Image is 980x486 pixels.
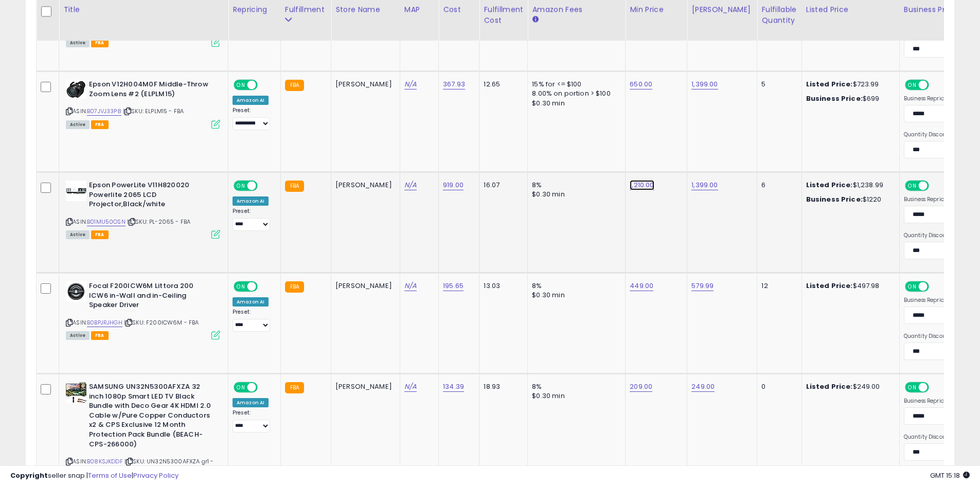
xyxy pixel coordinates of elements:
img: 31-YZ8tVOOL._SL40_.jpg [66,181,86,201]
div: Fulfillment Cost [484,4,523,26]
div: $0.30 min [532,190,617,199]
div: 6 [761,181,793,190]
div: Amazon AI [233,96,269,105]
div: 12.65 [484,80,520,89]
label: Business Repricing Strategy: [904,398,978,405]
b: Listed Price: [806,79,853,89]
div: ASIN: [66,281,220,338]
a: 919.00 [443,180,464,190]
div: 12 [761,281,793,291]
div: 15% for <= $100 [532,80,617,89]
b: Listed Price: [806,180,853,190]
a: 249.00 [691,382,715,392]
div: 8% [532,181,617,190]
div: Preset: [233,107,273,130]
span: ON [906,383,919,392]
a: N/A [404,79,417,89]
a: 650.00 [630,79,652,89]
div: $699 [806,94,892,103]
div: Fulfillable Quantity [761,4,797,26]
a: B01MU50OSN [87,218,126,226]
a: N/A [404,281,417,291]
small: Amazon Fees. [532,15,538,24]
div: Amazon AI [233,196,269,206]
span: ON [235,182,247,190]
span: ON [235,282,247,291]
div: Title [63,4,224,15]
div: 5 [761,80,793,89]
div: [PERSON_NAME] [335,281,392,291]
span: | SKU: ELPLM15 - FBA [123,107,184,115]
span: 2025-09-17 15:18 GMT [930,471,970,480]
div: 8% [532,382,617,391]
div: 0 [761,382,793,391]
label: Quantity Discount Strategy: [904,232,978,239]
div: 8.00% on portion > $100 [532,89,617,98]
div: Cost [443,4,475,15]
div: Listed Price [806,4,895,15]
strong: Copyright [10,471,48,480]
small: FBA [285,382,304,393]
label: Business Repricing Strategy: [904,196,978,203]
div: 13.03 [484,281,520,291]
span: OFF [256,182,273,190]
span: | SKU: PL-2065 - FBA [127,218,190,226]
a: 134.39 [443,382,464,392]
span: ON [906,282,919,291]
b: Epson PowerLite V11H820020 Powerlite 2065 LCD Projector,Black/white [89,181,214,212]
div: $1220 [806,195,892,204]
span: ON [906,182,919,190]
b: Epson V12H004M0F Middle-Throw Zoom Lens #2 (ELPLM15) [89,80,214,101]
span: FBA [91,230,109,239]
label: Business Repricing Strategy: [904,95,978,102]
div: Amazon AI [233,398,269,407]
span: ON [235,383,247,392]
a: N/A [404,382,417,392]
div: $1,238.99 [806,181,892,190]
a: N/A [404,180,417,190]
div: Repricing [233,4,276,15]
b: Listed Price: [806,281,853,291]
div: ASIN: [66,80,220,128]
img: 41Mlcn7TKsL._SL40_.jpg [66,281,86,302]
div: Fulfillment [285,4,327,15]
div: 16.07 [484,181,520,190]
div: $0.30 min [532,99,617,108]
label: Business Repricing Strategy: [904,297,978,304]
div: [PERSON_NAME] [335,181,392,190]
div: Preset: [233,409,273,433]
span: OFF [927,383,943,392]
a: 367.93 [443,79,465,89]
a: 1,399.00 [691,79,718,89]
small: FBA [285,80,304,91]
label: Quantity Discount Strategy: [904,131,978,138]
div: 18.93 [484,382,520,391]
span: ON [906,81,919,89]
span: OFF [927,81,943,89]
span: ON [235,81,247,89]
span: OFF [927,282,943,291]
div: MAP [404,4,434,15]
span: OFF [256,81,273,89]
div: Preset: [233,208,273,231]
small: FBA [285,181,304,192]
a: 209.00 [630,382,652,392]
img: 51JNo8frdiL._SL40_.jpg [66,382,86,403]
b: Business Price: [806,194,863,204]
a: B07JVJ33P8 [87,107,121,116]
div: [PERSON_NAME] [691,4,753,15]
div: Amazon Fees [532,4,621,15]
div: $497.98 [806,281,892,291]
span: OFF [927,182,943,190]
div: Min Price [630,4,683,15]
div: $0.30 min [532,291,617,300]
span: FBA [91,331,109,340]
a: 1,399.00 [691,180,718,190]
b: SAMSUNG UN32N5300AFXZA 32 inch 1080p Smart LED TV Black Bundle with Deco Gear 4K HDMI 2.0 Cable w... [89,382,214,452]
span: All listings currently available for purchase on Amazon [66,230,90,239]
div: $249.00 [806,382,892,391]
a: 579.99 [691,281,714,291]
div: $723.99 [806,80,892,89]
a: Privacy Policy [133,471,179,480]
label: Quantity Discount Strategy: [904,434,978,441]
